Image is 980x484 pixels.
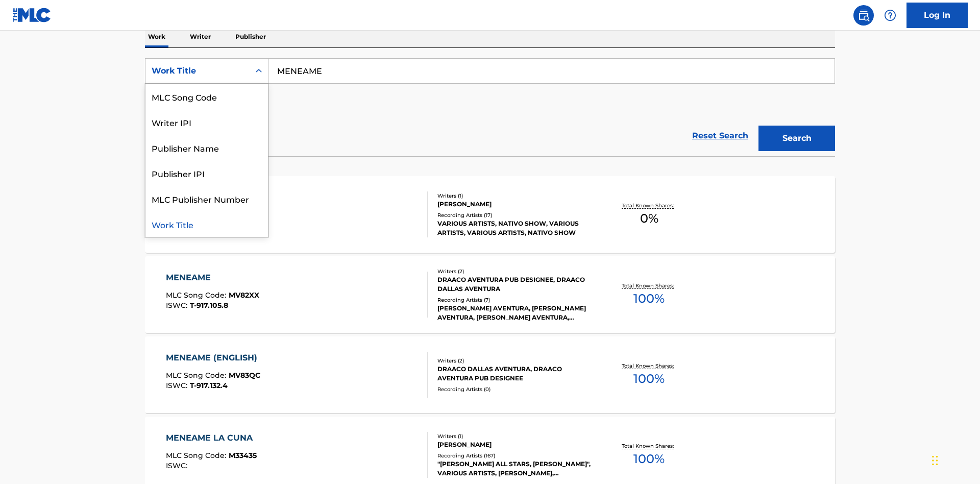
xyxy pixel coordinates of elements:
p: Work [145,26,168,47]
span: ISWC : [166,301,190,310]
div: Help [880,5,900,26]
div: Recording Artists ( 7 ) [437,296,592,304]
div: DRAACO DALLAS AVENTURA, DRAACO AVENTURA PUB DESIGNEE [437,365,592,383]
div: Work Title [152,65,243,77]
span: ISWC : [166,461,190,470]
a: MENEAMEMLC Song Code:M64639ISWC:Writers (1)[PERSON_NAME]Recording Artists (17)VARIOUS ARTISTS, NA... [145,176,835,253]
span: 100 % [633,450,665,468]
p: Total Known Shares: [622,202,676,209]
div: Writers ( 2 ) [437,357,592,365]
div: Writer IPI [145,109,268,135]
img: MLC Logo [12,8,52,22]
a: Public Search [853,5,874,26]
p: Total Known Shares: [622,442,676,450]
button: Search [758,126,835,151]
div: Work Title [145,211,268,237]
a: Log In [906,3,968,28]
img: search [857,9,870,21]
img: help [884,9,896,21]
div: MLC Publisher Number [145,186,268,211]
span: MLC Song Code : [166,371,229,380]
span: 100 % [633,289,665,308]
iframe: Chat Widget [929,435,980,484]
div: Publisher Name [145,135,268,160]
div: Publisher IPI [145,160,268,186]
div: VARIOUS ARTISTS, NATIVO SHOW, VARIOUS ARTISTS, VARIOUS ARTISTS, NATIVO SHOW [437,219,592,237]
div: MENEAME (ENGLISH) [166,352,262,364]
div: MENEAME LA CUNA [166,432,258,444]
div: "[PERSON_NAME] ALL STARS, [PERSON_NAME]", VARIOUS ARTISTS, [PERSON_NAME], [PERSON_NAME], [PERSON_... [437,459,592,478]
span: M33435 [229,451,257,460]
div: DRAACO AVENTURA PUB DESIGNEE, DRAACO DALLAS AVENTURA [437,275,592,294]
div: Writers ( 1 ) [437,192,592,200]
div: Drag [932,445,938,476]
span: ISWC : [166,381,190,390]
span: MLC Song Code : [166,291,229,300]
a: MENEAME (ENGLISH)MLC Song Code:MV83QCISWC:T-917.132.4Writers (2)DRAACO DALLAS AVENTURA, DRAACO AV... [145,336,835,413]
span: MV82XX [229,291,259,300]
span: 0 % [640,209,658,228]
div: [PERSON_NAME] [437,440,592,449]
span: 100 % [633,370,665,388]
span: MV83QC [229,371,260,380]
div: [PERSON_NAME] [437,200,592,209]
a: Reset Search [687,125,753,147]
p: Total Known Shares: [622,282,676,289]
p: Total Known Shares: [622,362,676,370]
form: Search Form [145,58,835,156]
a: MENEAMEMLC Song Code:MV82XXISWC:T-917.105.8Writers (2)DRAACO AVENTURA PUB DESIGNEE, DRAACO DALLAS... [145,256,835,333]
div: Recording Artists ( 167 ) [437,452,592,459]
div: MENEAME [166,272,259,284]
div: MLC Song Code [145,84,268,109]
div: [PERSON_NAME] AVENTURA, [PERSON_NAME] AVENTURA, [PERSON_NAME] AVENTURA, [PERSON_NAME] AVENTURA, [... [437,304,592,322]
span: T-917.105.8 [190,301,228,310]
div: Recording Artists ( 0 ) [437,385,592,393]
p: Publisher [232,26,269,47]
div: Writers ( 1 ) [437,432,592,440]
div: Writers ( 2 ) [437,268,592,275]
span: T-917.132.4 [190,381,228,390]
div: Recording Artists ( 17 ) [437,211,592,219]
span: MLC Song Code : [166,451,229,460]
p: Writer [187,26,214,47]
